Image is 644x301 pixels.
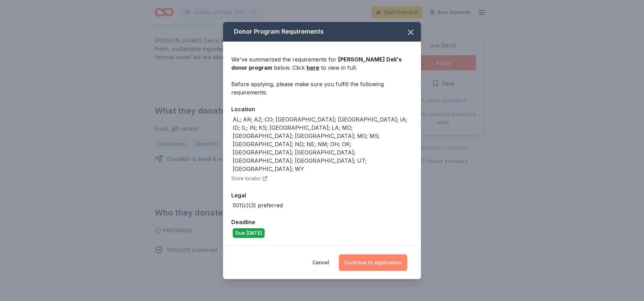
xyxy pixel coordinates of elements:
[231,191,413,200] div: Legal
[233,201,283,209] div: 501(c)(3) preferred
[231,105,413,114] div: Location
[339,254,407,271] button: Continue to application
[233,228,265,238] div: Due [DATE]
[231,218,413,227] div: Deadline
[223,22,421,42] div: Donor Program Requirements
[233,115,413,173] div: AL; AR; AZ; CO; [GEOGRAPHIC_DATA]; [GEOGRAPHIC_DATA]; IA; ID; IL; IN; KS; [GEOGRAPHIC_DATA]; LA; ...
[231,55,413,72] div: We've summarized the requirements for below. Click to view in full.
[307,63,319,72] a: here
[231,80,413,96] div: Before applying, please make sure you fulfill the following requirements:
[312,254,329,271] button: Cancel
[231,174,268,183] button: Store locator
